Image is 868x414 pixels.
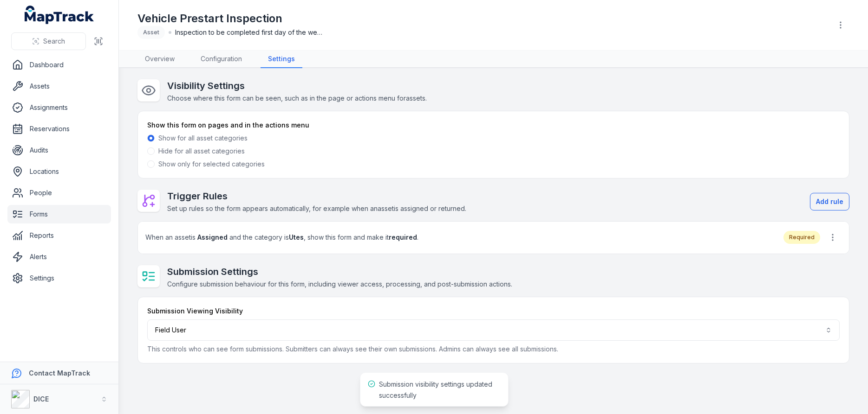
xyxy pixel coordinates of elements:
h2: Trigger Rules [167,190,466,203]
span: Set up rules so the form appears automatically, for example when an asset is assigned or returned. [167,204,466,212]
label: Show only for selected categories [158,159,265,169]
a: Reports [7,226,111,245]
button: Search [11,32,86,50]
span: Submission visibility settings updated successfully [379,380,492,399]
label: Show for all asset categories [158,134,248,143]
a: Alerts [7,248,111,266]
div: Required [783,231,820,244]
a: Assignments [7,98,111,117]
strong: Contact MapTrack [29,369,90,377]
div: Asset [137,26,165,39]
strong: Utes [289,233,304,241]
a: MapTrack [25,6,94,24]
a: Overview [137,51,182,68]
h2: Visibility Settings [167,79,427,92]
a: Locations [7,162,111,181]
span: Configure submission behaviour for this form, including viewer access, processing, and post-submi... [167,280,512,288]
button: Field User [147,319,840,341]
span: Choose where this form can be seen, such as in the page or actions menu for assets . [167,94,427,102]
strong: required [389,233,417,241]
h2: Submission Settings [167,265,512,278]
a: Forms [7,205,111,223]
span: When an asset is and the category is , show this form and make it . [145,233,418,242]
a: Dashboard [7,56,111,74]
span: Inspection to be completed first day of the week [175,28,324,37]
button: Add rule [810,193,849,210]
strong: DICE [33,395,49,403]
label: Show this form on pages and in the actions menu [147,121,309,130]
a: Configuration [193,51,249,68]
a: Audits [7,141,111,159]
p: This controls who can see form submissions. Submitters can always see their own submissions. Admi... [147,344,840,354]
a: Settings [261,51,302,68]
a: People [7,184,111,202]
a: Assets [7,77,111,96]
a: Settings [7,269,111,287]
span: Search [43,37,65,46]
h1: Vehicle Prestart Inspection [137,11,324,26]
label: Hide for all asset categories [158,146,245,156]
a: Reservations [7,120,111,138]
label: Submission Viewing Visibility [147,306,243,316]
strong: Assigned [197,233,228,241]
